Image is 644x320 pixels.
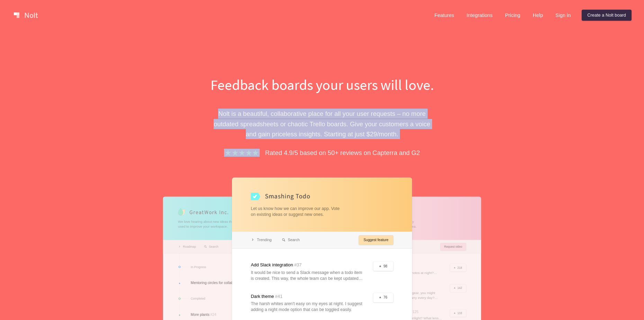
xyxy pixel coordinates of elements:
[527,10,549,21] a: Help
[265,148,420,158] p: Rated 4.9/5 based on 50+ reviews on Capterra and G2
[429,10,460,21] a: Features
[550,10,576,21] a: Sign in
[203,75,441,95] h1: Feedback boards your users will love.
[500,10,526,21] a: Pricing
[582,10,632,21] a: Create a Nolt board
[203,109,441,139] p: Nolt is a beautiful, collaborative place for all your user requests – no more outdated spreadshee...
[461,10,498,21] a: Integrations
[224,149,259,157] img: stars.b067e34983.png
